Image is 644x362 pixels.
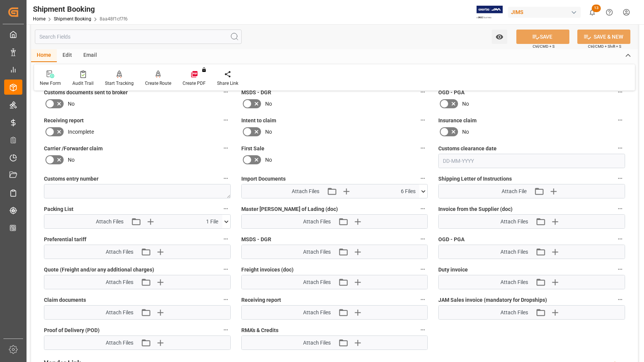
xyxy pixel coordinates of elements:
[500,218,528,226] span: Attach Files
[221,325,231,335] button: Proof of Delivery (POD)
[303,218,331,226] span: Attach Files
[221,143,231,153] button: Carrier /Forwarder claim
[106,278,133,286] span: Attach Files
[206,218,218,226] span: 1 File
[265,156,272,164] span: No
[54,16,91,22] a: Shipment Booking
[418,325,428,335] button: RMA's & Credits
[438,236,464,243] span: OGD - PGA
[241,236,271,243] span: MSDS - DGR
[106,248,133,256] span: Attach Files
[221,115,231,125] button: Receiving report
[68,128,94,136] span: Incomplete
[44,89,128,97] span: Customs documents sent to broker
[502,187,527,195] span: Attach File
[221,264,231,274] button: Quote (Freight and/or any additional charges)
[68,156,75,164] span: No
[533,44,555,49] span: Ctrl/CMD + S
[462,128,469,136] span: No
[418,295,428,304] button: Receiving report
[438,117,477,125] span: Insurance claim
[418,204,428,214] button: Master [PERSON_NAME] of Lading (doc)
[418,234,428,244] button: MSDS - DGR
[292,187,319,195] span: Attach Files
[44,205,73,213] span: Packing List
[438,266,468,274] span: Duty invoice
[221,295,231,304] button: Claim documents
[221,204,231,214] button: Packing List
[303,248,331,256] span: Attach Files
[241,296,281,304] span: Receiving report
[592,5,601,12] span: 13
[33,3,128,15] div: Shipment Booking
[221,173,231,183] button: Customs entry number
[508,5,584,19] button: JIMS
[418,264,428,274] button: Freight invoices (doc)
[615,234,625,244] button: OGD - PGA
[615,295,625,304] button: JAM Sales invoice (mandatory for Dropships)
[44,296,86,304] span: Claim documents
[57,49,78,62] div: Edit
[615,173,625,183] button: Shipping Letter of Instructions
[221,234,231,244] button: Preferential tariff
[508,7,581,18] div: JIMS
[241,266,294,274] span: Freight invoices (doc)
[33,16,45,22] a: Home
[615,204,625,214] button: Invoice from the Supplier (doc)
[492,30,507,44] button: open menu
[418,87,428,97] button: MSDS - DGR
[418,115,428,125] button: Intent to claim
[105,80,134,87] div: Start Tracking
[78,49,103,62] div: Email
[44,236,86,243] span: Preferential tariff
[462,100,469,108] span: No
[516,30,569,44] button: SAVE
[265,100,272,108] span: No
[438,296,547,304] span: JAM Sales invoice (mandatory for Dropships)
[477,6,503,19] img: Exertis%20JAM%20-%20Email%20Logo.jpg_1722504956.jpg
[615,87,625,97] button: OGD - PGA
[217,80,238,87] div: Share Link
[68,100,75,108] span: No
[106,309,133,317] span: Attach Files
[44,326,100,334] span: Proof of Delivery (POD)
[438,205,513,213] span: Invoice from the Supplier (doc)
[401,187,416,195] span: 6 Files
[241,89,271,97] span: MSDS - DGR
[31,49,57,62] div: Home
[615,264,625,274] button: Duty invoice
[106,339,133,347] span: Attach Files
[44,175,98,183] span: Customs entry number
[584,4,601,21] button: show 13 new notifications
[500,278,528,286] span: Attach Files
[438,89,464,97] span: OGD - PGA
[35,30,242,44] input: Search Fields
[145,80,171,87] div: Create Route
[72,80,94,87] div: Audit Trail
[241,205,338,213] span: Master [PERSON_NAME] of Lading (doc)
[44,266,154,274] span: Quote (Freight and/or any additional charges)
[577,30,630,44] button: SAVE & NEW
[438,154,625,168] input: DD-MM-YYYY
[500,248,528,256] span: Attach Files
[438,175,512,183] span: Shipping Letter of Instructions
[40,80,61,87] div: New Form
[303,278,331,286] span: Attach Files
[418,143,428,153] button: First Sale
[44,117,84,125] span: Receiving report
[44,145,103,153] span: Carrier /Forwarder claim
[221,87,231,97] button: Customs documents sent to broker
[615,143,625,153] button: Customs clearance date
[265,128,272,136] span: No
[418,173,428,183] button: Import Documents
[241,117,276,125] span: Intent to claim
[303,339,331,347] span: Attach Files
[601,4,618,21] button: Help Center
[615,115,625,125] button: Insurance claim
[241,326,278,334] span: RMA's & Credits
[588,44,621,49] span: Ctrl/CMD + Shift + S
[96,218,123,226] span: Attach Files
[303,309,331,317] span: Attach Files
[438,145,497,153] span: Customs clearance date
[500,309,528,317] span: Attach Files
